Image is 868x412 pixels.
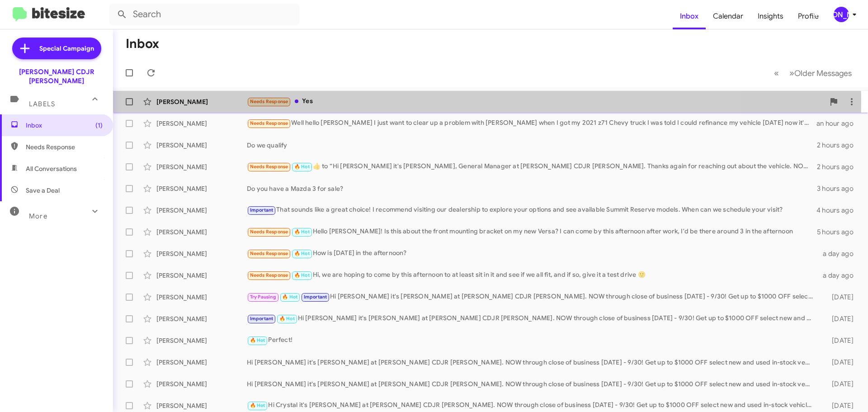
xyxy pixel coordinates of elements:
span: Important [304,294,327,300]
a: Calendar [706,3,750,29]
div: [DATE] [817,336,861,345]
div: Hi [PERSON_NAME] it's [PERSON_NAME] at [PERSON_NAME] CDJR [PERSON_NAME]. NOW through close of bus... [247,313,817,324]
div: Hi Crystal it's [PERSON_NAME] at [PERSON_NAME] CDJR [PERSON_NAME]. NOW through close of business ... [247,400,817,411]
a: Insights [750,3,791,29]
div: 2 hours ago [817,141,861,150]
div: [PERSON_NAME] [156,141,247,150]
span: Needs Response [250,251,288,256]
div: [PERSON_NAME] [156,293,247,302]
div: Well hello [PERSON_NAME] I just want to clear up a problem with [PERSON_NAME] when I got my 2021 ... [247,118,816,128]
div: ​👍​ to “ Hi [PERSON_NAME] it's [PERSON_NAME], General Manager at [PERSON_NAME] CDJR [PERSON_NAME]... [247,161,817,172]
a: Profile [791,3,826,29]
span: 🔥 Hot [294,164,310,170]
div: [PERSON_NAME] [834,7,849,22]
div: 3 hours ago [817,184,861,193]
span: All Conversations [26,164,77,173]
span: 🔥 Hot [250,337,265,343]
div: Do you have a Mazda 3 for sale? [247,184,817,193]
div: [PERSON_NAME] [156,97,247,106]
span: Needs Response [250,164,288,170]
div: a day ago [817,271,861,280]
span: Important [250,207,274,213]
span: Needs Response [250,99,288,104]
div: [DATE] [817,358,861,367]
div: [DATE] [817,401,861,410]
div: [PERSON_NAME] [156,336,247,345]
div: [PERSON_NAME] [156,206,247,215]
span: Labels [29,100,55,108]
div: How is [DATE] in the afternoon? [247,248,817,259]
span: More [29,212,47,220]
button: [PERSON_NAME] [826,7,858,22]
span: 🔥 Hot [294,251,310,256]
div: Hello [PERSON_NAME]! Is this about the front mounting bracket on my new Versa? I can come by this... [247,227,817,237]
span: Inbox [26,121,103,130]
span: Needs Response [26,142,103,152]
div: Perfect! [247,335,817,346]
button: Previous [769,64,784,82]
div: [PERSON_NAME] [156,162,247,171]
span: 🔥 Hot [282,294,297,300]
span: Important [250,316,274,322]
span: 🔥 Hot [294,229,310,235]
div: Yes [247,96,825,107]
div: 5 hours ago [817,227,861,237]
span: Special Campaign [39,44,94,53]
input: Search [109,4,299,25]
div: Do we qualify [247,141,817,150]
div: Hi [PERSON_NAME] it's [PERSON_NAME] at [PERSON_NAME] CDJR [PERSON_NAME]. NOW through close of bus... [247,358,817,367]
div: [PERSON_NAME] [156,401,247,410]
div: [PERSON_NAME] [156,314,247,323]
div: [PERSON_NAME] [156,379,247,388]
div: 4 hours ago [816,206,861,215]
span: Needs Response [250,272,288,278]
span: (1) [95,121,103,130]
span: 🔥 Hot [279,316,295,322]
span: Try Pausing [250,294,276,300]
h1: Inbox [126,37,159,51]
div: [PERSON_NAME] [156,271,247,280]
span: « [774,67,779,79]
div: [PERSON_NAME] [156,227,247,237]
nav: Page navigation example [769,64,857,82]
span: 🔥 Hot [294,272,310,278]
div: [DATE] [817,293,861,302]
div: Hi [PERSON_NAME] it's [PERSON_NAME] at [PERSON_NAME] CDJR [PERSON_NAME]. NOW through close of bus... [247,379,817,388]
span: Older Messages [794,68,852,78]
button: Next [784,64,857,82]
div: [PERSON_NAME] [156,119,247,128]
div: [PERSON_NAME] [156,358,247,367]
div: [DATE] [817,314,861,323]
div: That sounds like a great choice! I recommend visiting our dealership to explore your options and ... [247,205,816,215]
a: Special Campaign [12,38,101,59]
div: [PERSON_NAME] [156,249,247,258]
div: Hi, we are hoping to come by this afternoon to at least sit in it and see if we all fit, and if s... [247,270,817,280]
span: 🔥 Hot [250,403,265,408]
div: 2 hours ago [817,162,861,171]
div: [PERSON_NAME] [156,184,247,193]
span: Save a Deal [26,186,60,195]
div: an hour ago [816,119,861,128]
div: [DATE] [817,379,861,388]
div: Hi [PERSON_NAME] it's [PERSON_NAME] at [PERSON_NAME] CDJR [PERSON_NAME]. NOW through close of bus... [247,292,817,302]
span: Needs Response [250,229,288,235]
a: Inbox [673,3,706,29]
div: a day ago [817,249,861,258]
span: » [789,67,794,79]
span: Needs Response [250,120,288,126]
